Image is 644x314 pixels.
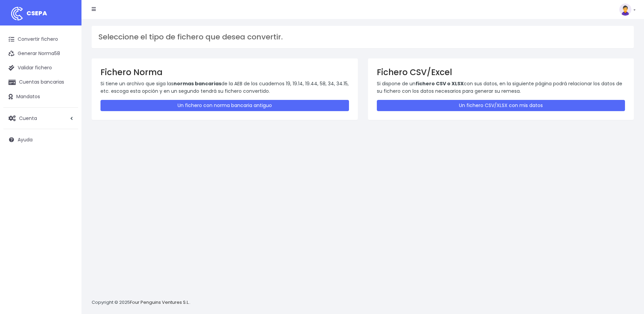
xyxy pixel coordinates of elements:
[100,80,349,95] p: Si tiene un archivo que siga las de la AEB de los cuadernos 19, 19.14, 19.44, 58, 34, 34.15, etc....
[18,136,33,143] span: Ayuda
[377,100,625,111] a: Un fichero CSV/XLSX con mis datos
[3,133,78,147] a: Ayuda
[3,75,78,89] a: Cuentas bancarias
[416,80,464,87] strong: fichero CSV o XLSX
[3,47,78,61] a: Generar Norma58
[619,3,631,16] img: profile
[100,67,349,77] h3: Fichero Norma
[8,5,25,22] img: logo
[3,111,78,125] a: Cuenta
[377,80,625,95] p: Si dispone de un con sus datos, en la siguiente página podrá relacionar los datos de su fichero c...
[98,33,627,41] h3: Seleccione el tipo de fichero que desea convertir.
[19,115,37,121] span: Cuenta
[3,32,78,47] a: Convertir fichero
[92,299,190,306] p: Copyright © 2025 .
[26,9,47,17] span: CSEPA
[100,100,349,111] a: Un fichero con norma bancaria antiguo
[3,90,78,104] a: Mandatos
[377,67,625,77] h3: Fichero CSV/Excel
[173,80,221,87] strong: normas bancarias
[3,61,78,75] a: Validar fichero
[130,299,189,306] a: Four Penguins Ventures S.L.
